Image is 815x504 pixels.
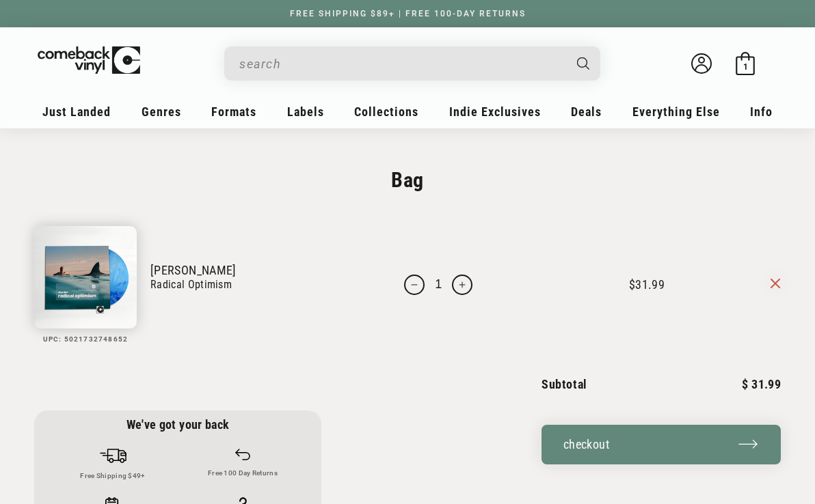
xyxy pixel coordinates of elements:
p: We've got your back [48,417,308,432]
button: Search [565,46,602,81]
span: Everything Else [632,104,720,119]
div: Search [224,46,600,81]
span: Info [750,104,773,119]
p: Free Shipping $49+ [48,472,178,480]
a: FREE SHIPPING $89+ | FREE 100-DAY RETURNS [276,9,539,18]
button: Checkout [542,425,781,464]
span: Labels [287,104,324,119]
span: Formats [211,104,256,119]
a: Radical Optimism [150,277,362,292]
span: Just Landed [42,104,111,119]
p: Free 100 Day Returns [178,469,308,477]
span: Deals [571,104,602,119]
p: 31.99 [742,378,781,391]
a: Remove Dua Lipa - "Radical Optimism" 2025 Indie Exclusive Pressing [771,279,780,288]
span: Genres [142,104,181,119]
div: $31.99 [629,277,727,292]
a: [PERSON_NAME] [150,263,362,277]
input: search [239,50,563,78]
input: Quantity for Dua Lipa - &quot;Radical Optimism&quot; 2025 Indie Exclusive Pressing [431,275,445,295]
h1: Bag [34,167,781,193]
span: Collections [354,104,418,119]
span: Indie Exclusives [449,104,541,119]
span: $ [742,377,748,391]
h2: Subtotal [542,378,587,391]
